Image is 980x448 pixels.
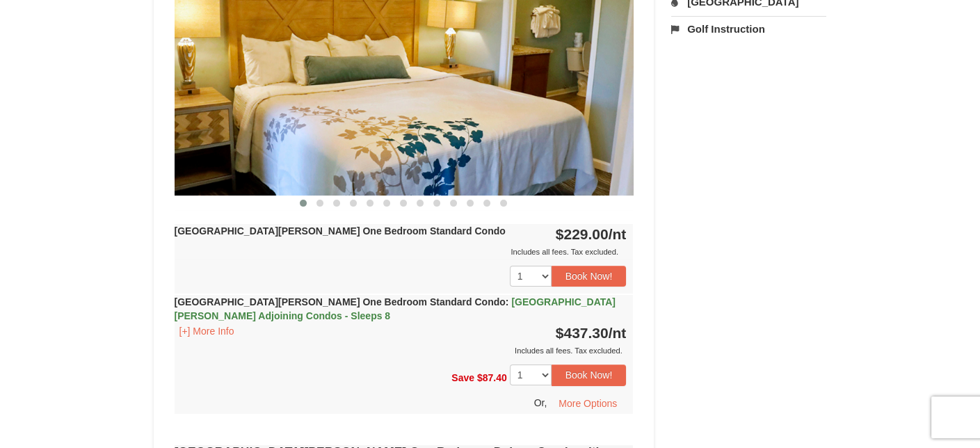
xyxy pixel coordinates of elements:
div: Includes all fees. Tax excluded. [175,245,627,259]
span: Save [451,372,474,383]
button: Book Now! [552,365,627,385]
span: /nt [609,325,627,341]
span: Or, [534,397,547,408]
button: [+] More Info [175,323,239,339]
strong: [GEOGRAPHIC_DATA][PERSON_NAME] One Bedroom Standard Condo [175,296,616,321]
strong: [GEOGRAPHIC_DATA][PERSON_NAME] One Bedroom Standard Condo [175,225,506,237]
span: /nt [609,226,627,242]
button: More Options [549,393,626,414]
a: Golf Instruction [671,16,826,42]
span: : [506,296,509,307]
span: $437.30 [556,325,609,341]
button: Book Now! [552,266,627,287]
span: $87.40 [477,372,507,383]
div: Includes all fees. Tax excluded. [175,344,627,358]
strong: $229.00 [556,226,627,242]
